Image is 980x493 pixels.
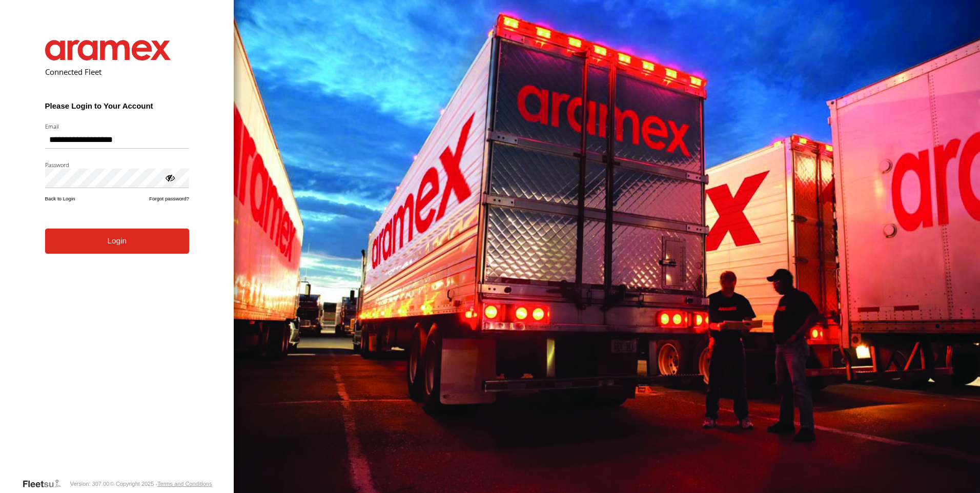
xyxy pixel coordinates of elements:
[70,481,109,487] div: Version: 307.00
[45,229,189,254] button: Login
[45,101,189,110] h3: Please Login to Your Account
[22,479,69,489] a: Visit our Website
[45,122,189,130] label: Email
[45,67,189,77] h2: Connected Fleet
[157,481,212,487] a: Terms and Conditions
[45,196,75,201] a: Back to Login
[45,161,189,169] label: Password
[45,40,171,60] img: Aramex
[110,481,212,487] div: © Copyright 2025 -
[149,196,189,201] a: Forgot password?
